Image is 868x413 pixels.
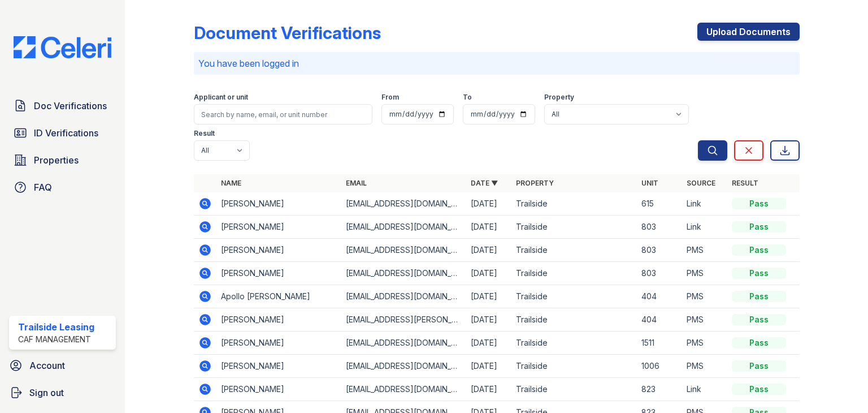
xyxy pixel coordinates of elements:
[221,179,241,187] a: Name
[511,355,636,378] td: Trailside
[637,239,682,262] td: 803
[466,332,511,355] td: [DATE]
[511,192,636,216] td: Trailside
[732,360,786,372] div: Pass
[5,354,120,377] a: Account
[682,192,727,216] td: Link
[732,198,786,209] div: Pass
[34,153,79,167] span: Properties
[637,192,682,216] td: 615
[18,334,94,345] div: CAF Management
[34,126,98,140] span: ID Verifications
[466,216,511,239] td: [DATE]
[466,262,511,285] td: [DATE]
[637,285,682,308] td: 404
[9,176,116,199] a: FAQ
[29,386,64,399] span: Sign out
[637,262,682,285] td: 803
[341,308,466,332] td: [EMAIL_ADDRESS][PERSON_NAME][DOMAIN_NAME]
[466,355,511,378] td: [DATE]
[637,332,682,355] td: 1511
[516,179,554,187] a: Property
[511,262,636,285] td: Trailside
[341,192,466,216] td: [EMAIL_ADDRESS][DOMAIN_NAME]
[341,239,466,262] td: [EMAIL_ADDRESS][DOMAIN_NAME]
[5,36,120,58] img: CE_Logo_Blue-a8612792a0a2168367f1c8372b55b34899dd931a85d93a1a3d3e32e68fde9ad4.png
[216,332,341,355] td: [PERSON_NAME]
[687,179,715,187] a: Source
[34,99,107,113] span: Doc Verifications
[682,332,727,355] td: PMS
[682,308,727,332] td: PMS
[637,216,682,239] td: 803
[341,332,466,355] td: [EMAIL_ADDRESS][DOMAIN_NAME]
[732,179,758,187] a: Result
[341,355,466,378] td: [EMAIL_ADDRESS][DOMAIN_NAME]
[682,355,727,378] td: PMS
[511,378,636,401] td: Trailside
[511,332,636,355] td: Trailside
[216,355,341,378] td: [PERSON_NAME]
[466,378,511,401] td: [DATE]
[34,180,52,194] span: FAQ
[466,192,511,216] td: [DATE]
[637,355,682,378] td: 1006
[341,285,466,308] td: [EMAIL_ADDRESS][DOMAIN_NAME]
[466,285,511,308] td: [DATE]
[682,285,727,308] td: PMS
[194,104,372,124] input: Search by name, email, or unit number
[732,337,786,349] div: Pass
[511,285,636,308] td: Trailside
[697,23,800,41] a: Upload Documents
[216,378,341,401] td: [PERSON_NAME]
[18,320,94,334] div: Trailside Leasing
[511,308,636,332] td: Trailside
[216,262,341,285] td: [PERSON_NAME]
[466,308,511,332] td: [DATE]
[463,93,472,102] label: To
[346,179,367,187] a: Email
[511,239,636,262] td: Trailside
[732,244,786,256] div: Pass
[732,221,786,233] div: Pass
[544,93,574,102] label: Property
[9,149,116,171] a: Properties
[471,179,498,187] a: Date ▼
[732,291,786,302] div: Pass
[341,262,466,285] td: [EMAIL_ADDRESS][DOMAIN_NAME]
[9,94,116,117] a: Doc Verifications
[637,378,682,401] td: 823
[9,122,116,144] a: ID Verifications
[194,129,215,138] label: Result
[682,378,727,401] td: Link
[637,308,682,332] td: 404
[198,57,795,70] p: You have been logged in
[511,216,636,239] td: Trailside
[194,93,248,102] label: Applicant or unit
[682,262,727,285] td: PMS
[216,216,341,239] td: [PERSON_NAME]
[5,381,120,404] a: Sign out
[216,192,341,216] td: [PERSON_NAME]
[682,239,727,262] td: PMS
[216,239,341,262] td: [PERSON_NAME]
[381,93,399,102] label: From
[466,239,511,262] td: [DATE]
[216,308,341,332] td: [PERSON_NAME]
[732,268,786,279] div: Pass
[732,314,786,325] div: Pass
[682,216,727,239] td: Link
[341,216,466,239] td: [EMAIL_ADDRESS][DOMAIN_NAME]
[29,359,65,372] span: Account
[641,179,658,187] a: Unit
[341,378,466,401] td: [EMAIL_ADDRESS][DOMAIN_NAME]
[194,23,381,43] div: Document Verifications
[732,384,786,395] div: Pass
[216,285,341,308] td: Apollo [PERSON_NAME]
